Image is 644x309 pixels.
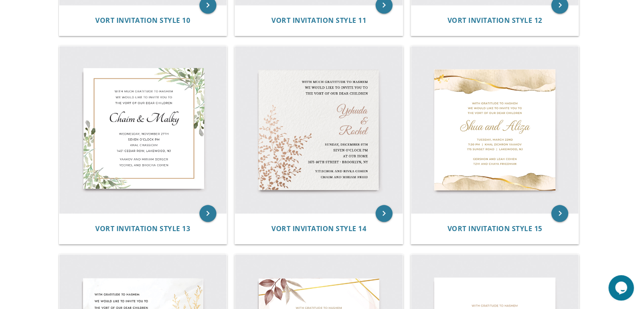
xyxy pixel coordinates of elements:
[411,46,579,214] img: Vort Invitation Style 15
[271,16,366,25] span: Vort Invitation Style 11
[95,224,190,233] span: Vort Invitation Style 13
[448,16,542,25] span: Vort Invitation Style 12
[199,205,216,222] a: keyboard_arrow_right
[448,225,542,233] a: Vort Invitation Style 15
[271,224,366,233] span: Vort Invitation Style 14
[448,17,542,25] a: Vort Invitation Style 12
[235,46,403,214] img: Vort Invitation Style 14
[376,205,392,222] a: keyboard_arrow_right
[448,224,542,233] span: Vort Invitation Style 15
[271,17,366,25] a: Vort Invitation Style 11
[95,16,190,25] span: Vort Invitation Style 10
[551,205,568,222] a: keyboard_arrow_right
[608,275,636,301] iframe: chat widget
[95,17,190,25] a: Vort Invitation Style 10
[271,225,366,233] a: Vort Invitation Style 14
[95,225,190,233] a: Vort Invitation Style 13
[59,46,227,214] img: Vort Invitation Style 13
